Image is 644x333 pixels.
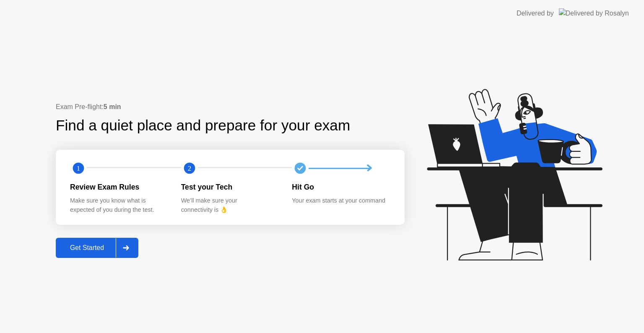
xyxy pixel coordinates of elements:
[559,8,629,18] img: Delivered by Rosalyn
[181,182,279,193] div: Test your Tech
[104,103,121,110] b: 5 min
[77,164,80,172] text: 1
[181,196,279,214] div: We’ll make sure your connectivity is 👌
[56,114,351,137] div: Find a quiet place and prepare for your exam
[56,102,405,112] div: Exam Pre-flight:
[56,238,138,258] button: Get Started
[188,164,191,172] text: 2
[517,8,554,18] div: Delivered by
[292,182,390,193] div: Hit Go
[58,244,116,252] div: Get Started
[70,182,168,193] div: Review Exam Rules
[292,196,390,206] div: Your exam starts at your command
[70,196,168,214] div: Make sure you know what is expected of you during the test.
